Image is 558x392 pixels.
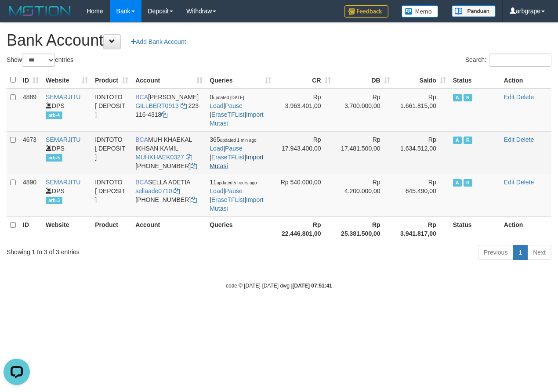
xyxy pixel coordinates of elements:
[210,196,263,212] a: Import Mutasi
[4,4,30,30] button: Open LiveChat chat widget
[394,72,449,89] th: Saldo: activate to sort column ascending
[449,72,500,89] th: Status
[125,34,192,49] a: Add Bank Account
[46,94,80,101] a: SEMARJITU
[210,111,263,127] a: Import Mutasi
[135,136,148,143] span: BCA
[135,102,179,109] a: GILLBERT0913
[206,72,275,89] th: Queries: activate to sort column ascending
[225,187,243,194] a: Pause
[465,54,551,67] label: Search:
[464,179,472,187] span: Running
[19,131,42,174] td: 4673
[334,174,394,216] td: Rp 4.200.000,00
[211,154,244,161] a: EraseTFList
[210,136,256,143] span: 365
[516,136,534,143] a: Delete
[42,174,91,216] td: DPS
[394,216,449,241] th: Rp 3.941.817,00
[135,154,184,161] a: MUHKHAEK0327
[527,245,551,260] a: Next
[210,179,257,186] span: 11
[135,179,148,186] span: BCA
[453,137,462,144] span: Active
[42,131,91,174] td: DPS
[210,179,263,212] span: | | |
[7,54,73,67] label: Show entries
[334,72,394,89] th: DB: activate to sort column ascending
[275,89,334,132] td: Rp 3.963.401,00
[225,145,243,152] a: Pause
[504,179,515,186] a: Edit
[135,94,148,101] span: BCA
[91,72,132,89] th: Product: activate to sort column ascending
[225,102,243,109] a: Pause
[344,5,388,18] img: Feedback.jpg
[213,95,244,100] span: updated [DATE]
[210,136,263,169] span: | | |
[464,94,472,101] span: Running
[210,145,223,152] a: Load
[46,111,62,119] span: arb-4
[91,216,132,241] th: Product
[334,89,394,132] td: Rp 3.700.000,00
[191,196,197,203] a: Copy 6127014665 to clipboard
[132,89,206,132] td: [PERSON_NAME] 223-116-4318
[275,216,334,241] th: Rp 22.446.801,00
[478,245,513,260] a: Previous
[42,72,91,89] th: Website: activate to sort column ascending
[275,72,334,89] th: CR: activate to sort column ascending
[394,131,449,174] td: Rp 1.634.512,00
[42,89,91,132] td: DPS
[46,154,62,162] span: arb-5
[210,154,263,169] a: Import Mutasi
[217,180,257,185] span: updated 5 hours ago
[191,162,197,169] a: Copy 7152165849 to clipboard
[91,131,132,174] td: IDNTOTO [ DEPOSIT ]
[7,4,73,18] img: MOTION_logo.png
[91,89,132,132] td: IDNTOTO [ DEPOSIT ]
[174,187,180,194] a: Copy sellaade0710 to clipboard
[464,137,472,144] span: Running
[489,54,551,67] input: Search:
[210,102,223,109] a: Load
[186,154,192,161] a: Copy MUHKHAEK0327 to clipboard
[513,245,528,260] a: 1
[210,94,263,127] span: | | |
[211,111,244,118] a: EraseTFList
[500,216,551,241] th: Action
[220,138,257,143] span: updated 1 min ago
[7,244,226,256] div: Showing 1 to 3 of 3 entries
[504,94,515,101] a: Edit
[210,187,223,194] a: Load
[516,179,534,186] a: Delete
[516,94,534,101] a: Delete
[132,131,206,174] td: MUH KHAEKAL IKHSAN KAMIL [PHONE_NUMBER]
[293,283,332,289] strong: [DATE] 07:51:41
[135,187,172,194] a: sellaade0710
[504,136,515,143] a: Edit
[275,131,334,174] td: Rp 17.943.400,00
[46,179,80,186] a: SEMARJITU
[500,72,551,89] th: Action
[19,216,42,241] th: ID
[181,102,187,109] a: Copy GILLBERT0913 to clipboard
[91,174,132,216] td: IDNTOTO [ DEPOSIT ]
[22,54,55,67] select: Showentries
[452,5,496,17] img: panduan.png
[46,136,80,143] a: SEMARJITU
[132,174,206,216] td: SELLA ADETIA [PHONE_NUMBER]
[334,131,394,174] td: Rp 17.481.500,00
[453,179,462,187] span: Active
[161,111,167,118] a: Copy 2231164318 to clipboard
[206,216,275,241] th: Queries
[334,216,394,241] th: Rp 25.381.500,00
[275,174,334,216] td: Rp 540.000,00
[7,32,551,49] h1: Bank Account
[19,72,42,89] th: ID: activate to sort column ascending
[132,72,206,89] th: Account: activate to sort column ascending
[42,216,91,241] th: Website
[19,174,42,216] td: 4890
[132,216,206,241] th: Account
[394,89,449,132] td: Rp 1.661.815,00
